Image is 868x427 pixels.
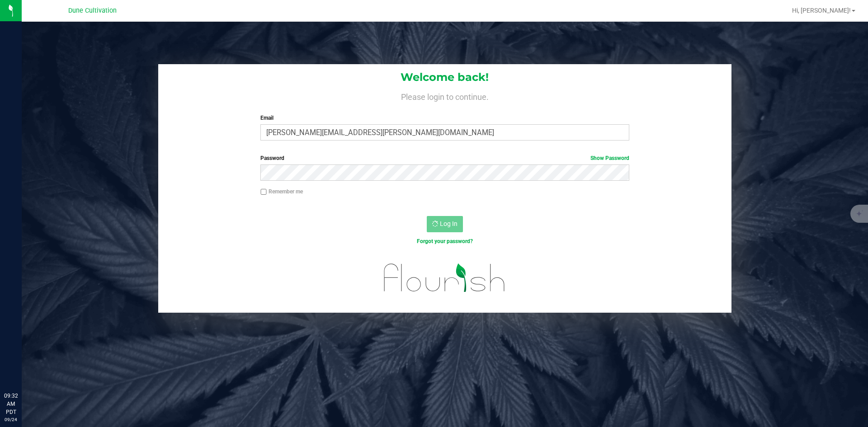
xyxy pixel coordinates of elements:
span: Dune Cultivation [68,7,117,14]
label: Remember me [260,188,303,196]
p: 09/24 [4,416,18,423]
span: Log In [440,220,458,227]
label: Email [260,114,629,122]
a: Show Password [590,155,629,161]
button: Log In [427,216,463,232]
h1: Welcome back! [158,71,731,83]
a: Forgot your password? [417,238,473,244]
span: Password [260,155,284,161]
p: 09:32 AM PDT [4,392,18,416]
h4: Please login to continue. [158,90,731,101]
span: Hi, [PERSON_NAME]! [792,7,851,14]
input: Remember me [260,189,267,195]
img: flourish_logo.svg [373,255,516,301]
